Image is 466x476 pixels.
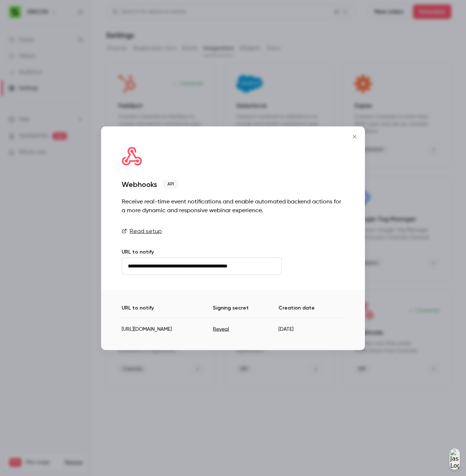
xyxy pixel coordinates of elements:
[122,180,157,188] div: Webhooks
[122,248,154,255] label: URL to notify
[122,197,344,215] div: Receive real-time event notifications and enable automated backend actions for a more dynamic and...
[278,318,315,336] td: [DATE]
[278,304,344,318] th: Creation date
[122,318,213,336] td: [URL][DOMAIN_NAME]
[347,129,362,144] button: Close
[122,226,344,235] a: Read setup
[163,180,178,188] span: API
[213,326,229,333] button: Reveal
[285,257,344,275] button: Create webhook
[213,304,278,318] th: Signing secret
[122,304,213,318] th: URL to notify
